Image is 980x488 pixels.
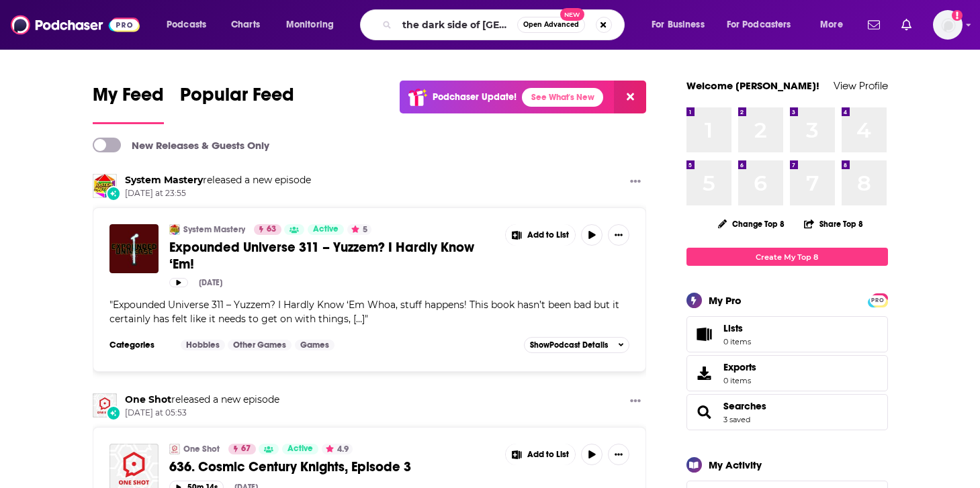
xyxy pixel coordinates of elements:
[93,83,164,124] a: My Feed
[183,444,220,454] a: One Shot
[93,174,117,198] img: System Mastery
[527,230,569,240] span: Add to List
[347,224,371,235] button: 5
[709,294,742,307] div: My Pro
[523,21,579,28] span: Open Advanced
[254,224,281,235] a: 63
[93,393,117,418] img: One Shot
[93,138,269,152] a: New Releases & Guests Only
[625,174,646,191] button: Show More Button
[397,14,517,36] input: Search podcasts, credits, & more...
[723,361,756,373] span: Exports
[106,405,121,420] div: New Episode
[686,355,888,391] a: Exports
[241,442,251,456] span: 67
[125,393,171,405] a: One Shot
[228,340,292,350] a: Other Games
[93,83,164,114] span: My Feed
[723,400,766,412] a: Searches
[723,337,751,346] span: 0 items
[506,224,576,246] button: Show More Button
[109,224,159,273] img: Expounded Universe 311 – Yuzzem? I Hardly Know ‘Em!
[803,211,864,237] button: Share Top 8
[125,407,279,419] span: [DATE] at 05:53
[820,15,843,34] span: More
[522,88,603,107] a: See What's New
[169,239,496,273] a: Expounded Universe 311 – Yuzzem? I Hardly Know ‘Em!
[169,224,180,235] img: System Mastery
[709,458,762,471] div: My Activity
[228,444,256,454] a: 67
[295,340,335,350] a: Games
[723,322,751,334] span: Lists
[718,14,811,36] button: open menu
[710,215,793,232] button: Change Top 8
[870,295,886,305] a: PRO
[199,278,222,287] div: [DATE]
[686,248,888,266] a: Create My Top 8
[862,13,885,36] a: Show notifications dropdown
[723,376,756,385] span: 0 items
[180,83,294,124] a: Popular Feed
[109,299,619,325] span: " "
[183,224,245,235] a: System Mastery
[125,188,311,199] span: [DATE] at 23:55
[811,14,860,36] button: open menu
[608,444,629,465] button: Show More Button
[834,79,888,92] a: View Profile
[125,174,203,186] a: System Mastery
[691,364,718,383] span: Exports
[560,8,584,21] span: New
[723,322,743,334] span: Lists
[517,17,585,33] button: Open AdvancedNew
[169,458,496,475] a: 636. Cosmic Century Knights, Episode 3
[723,415,750,424] a: 3 saved
[157,14,224,36] button: open menu
[308,224,344,235] a: Active
[169,239,474,273] span: Expounded Universe 311 – Yuzzem? I Hardly Know ‘Em!
[691,403,718,422] a: Searches
[727,15,791,34] span: For Podcasters
[691,325,718,344] span: Lists
[287,442,313,456] span: Active
[527,450,569,460] span: Add to List
[267,223,276,236] span: 63
[282,444,318,454] a: Active
[11,12,140,38] img: Podchaser - Follow, Share and Rate Podcasts
[952,10,963,21] svg: Add a profile image
[933,10,963,40] button: Show profile menu
[106,186,121,201] div: New Episode
[313,223,339,236] span: Active
[506,444,576,465] button: Show More Button
[169,458,411,475] span: 636. Cosmic Century Knights, Episode 3
[686,316,888,352] a: Lists
[231,15,260,34] span: Charts
[181,340,225,350] a: Hobbies
[109,340,170,350] h3: Categories
[933,10,963,40] img: User Profile
[608,224,629,246] button: Show More Button
[180,83,294,114] span: Popular Feed
[625,393,646,410] button: Show More Button
[125,174,311,187] h3: released a new episode
[933,10,963,40] span: Logged in as RebeccaThomas9000
[530,340,608,350] span: Show Podcast Details
[169,444,180,454] img: One Shot
[286,15,334,34] span: Monitoring
[109,299,619,325] span: Expounded Universe 311 – Yuzzem? I Hardly Know ‘Em Whoa, stuff happens! This book hasn’t been bad...
[524,337,630,353] button: ShowPodcast Details
[167,15,206,34] span: Podcasts
[870,295,886,305] span: PRO
[125,393,279,406] h3: released a new episode
[896,13,917,36] a: Show notifications dropdown
[686,394,888,430] span: Searches
[652,15,705,34] span: For Business
[222,14,268,36] a: Charts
